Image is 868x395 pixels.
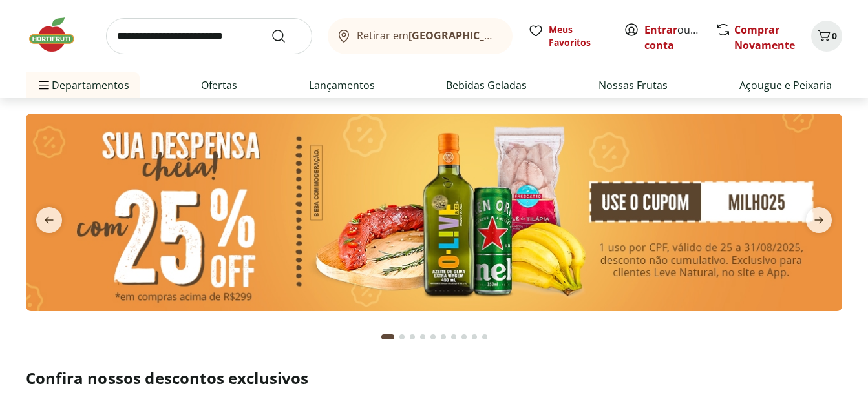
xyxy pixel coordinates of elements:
button: Submit Search [271,28,302,44]
button: next [796,207,842,233]
button: Go to page 9 from fs-carousel [469,321,480,352]
button: Retirar em[GEOGRAPHIC_DATA]/[GEOGRAPHIC_DATA] [328,18,513,54]
button: Go to page 8 from fs-carousel [459,321,469,352]
button: Go to page 5 from fs-carousel [428,321,438,352]
span: Retirar em [357,30,500,41]
a: Açougue e Peixaria [739,77,832,93]
a: Nossas Frutas [598,77,668,93]
img: cupom [26,114,842,311]
img: Hortifruti [26,15,90,54]
b: [GEOGRAPHIC_DATA]/[GEOGRAPHIC_DATA] [408,28,626,43]
button: Current page from fs-carousel [379,321,397,352]
button: Go to page 7 from fs-carousel [449,321,459,352]
button: Go to page 4 from fs-carousel [418,321,428,352]
button: previous [26,207,72,233]
a: Lançamentos [309,77,375,93]
a: Meus Favoritos [528,23,608,49]
h2: Confira nossos descontos exclusivos [26,368,842,389]
a: Ofertas [201,77,237,93]
a: Entrar [644,23,677,37]
span: Departamentos [36,70,129,101]
a: Comprar Novamente [734,23,795,52]
input: search [106,18,312,54]
span: ou [644,22,702,53]
a: Criar conta [644,23,715,52]
a: Bebidas Geladas [446,77,527,93]
button: Carrinho [811,21,842,52]
button: Go to page 10 from fs-carousel [480,321,490,352]
button: Menu [36,70,52,101]
button: Go to page 2 from fs-carousel [397,321,407,352]
span: Meus Favoritos [549,23,608,49]
span: 0 [832,30,837,42]
button: Go to page 3 from fs-carousel [407,321,418,352]
button: Go to page 6 from fs-carousel [438,321,449,352]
